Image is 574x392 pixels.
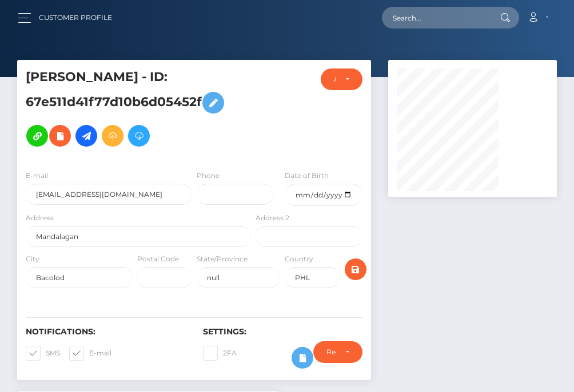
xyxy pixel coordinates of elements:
label: Date of Birth [285,171,329,181]
label: E-mail [26,171,48,181]
label: E-mail [69,346,111,361]
label: Postal Code [137,254,179,264]
label: Country [285,254,313,264]
button: Require ID/Selfie Verification [313,341,362,363]
label: City [26,254,39,264]
input: Search... [382,7,489,29]
label: 2FA [203,346,237,361]
label: Address 2 [256,213,289,223]
h5: [PERSON_NAME] - ID: 67e511d41f77d10b6d05452f [26,68,245,152]
a: Initiate Payout [75,125,97,147]
a: Customer Profile [39,6,112,30]
label: SMS [26,346,60,361]
label: State/Province [197,254,248,264]
h6: Notifications: [26,327,186,337]
label: Phone [197,171,220,181]
div: Require ID/Selfie Verification [326,347,336,357]
button: ACTIVE [321,68,362,90]
h6: Settings: [203,327,363,337]
label: Address [26,213,54,223]
div: ACTIVE [334,75,336,84]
